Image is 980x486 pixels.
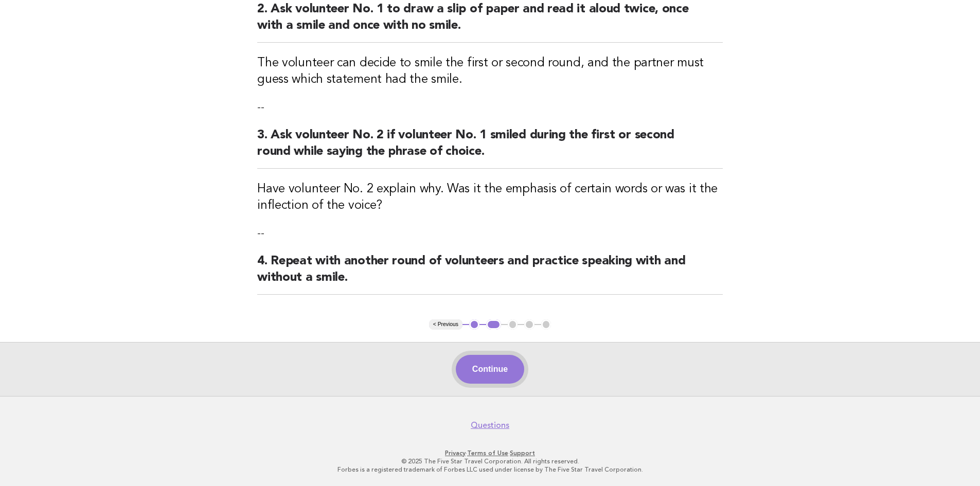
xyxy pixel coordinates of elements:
a: Questions [471,420,509,430]
h2: 2. Ask volunteer No. 1 to draw a slip of paper and read it aloud twice, once with a smile and onc... [257,1,723,43]
p: -- [257,100,723,115]
a: Support [510,449,535,457]
p: -- [257,226,723,241]
h3: Have volunteer No. 2 explain why. Was it the emphasis of certain words or was it the inflection o... [257,181,723,214]
p: © 2025 The Five Star Travel Corporation. All rights reserved. [175,457,805,465]
h2: 3. Ask volunteer No. 2 if volunteer No. 1 smiled during the first or second round while saying th... [257,127,723,169]
h2: 4. Repeat with another round of volunteers and practice speaking with and without a smile. [257,253,723,295]
button: 1 [469,319,479,330]
button: < Previous [429,319,462,330]
button: Continue [456,355,524,384]
h3: The volunteer can decide to smile the first or second round, and the partner must guess which sta... [257,55,723,88]
p: · · [175,449,805,457]
p: Forbes is a registered trademark of Forbes LLC used under license by The Five Star Travel Corpora... [175,465,805,474]
a: Privacy [445,449,466,457]
button: 2 [486,319,501,330]
a: Terms of Use [467,449,508,457]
